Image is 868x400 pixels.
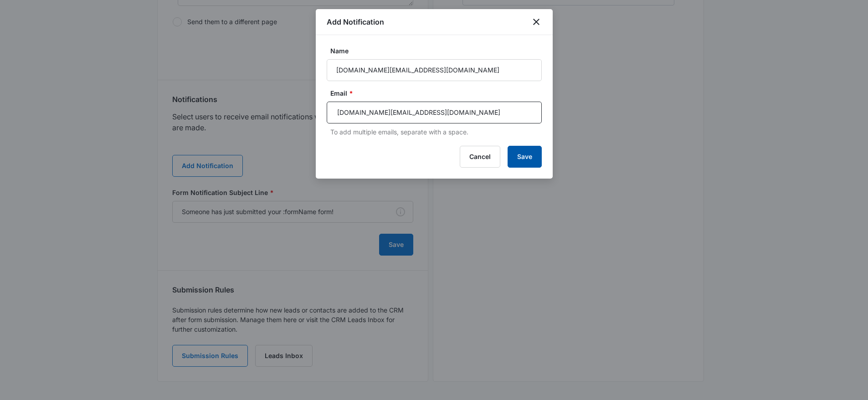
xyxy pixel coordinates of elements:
span: Submit [6,270,29,278]
button: Cancel [460,146,500,168]
button: close [531,16,542,27]
label: Name [330,46,545,56]
h1: Add Notification [327,16,384,27]
p: To add multiple emails, separate with a space. [330,127,542,137]
label: Email [330,88,545,98]
button: Save [508,146,542,168]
